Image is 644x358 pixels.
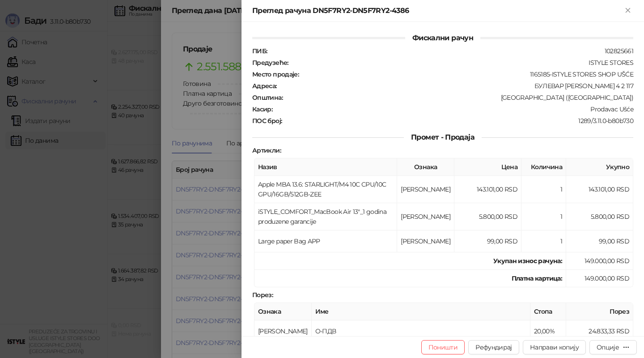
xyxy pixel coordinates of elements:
[397,176,454,203] td: [PERSON_NAME]
[254,320,312,342] td: [PERSON_NAME]
[254,230,397,252] td: Large paper Bag APP
[252,146,281,154] strong: Артикли :
[512,274,562,282] strong: Платна картица :
[566,303,633,320] th: Порез
[454,230,521,252] td: 99,00 RSD
[530,320,566,342] td: 20,00%
[300,70,634,78] div: 1165185-ISTYLE STORES SHOP UŠĆE
[252,105,272,113] strong: Касир :
[530,303,566,320] th: Стопа
[566,320,633,342] td: 24.833,33 RSD
[566,203,633,230] td: 5.800,00 RSD
[284,94,634,102] div: [GEOGRAPHIC_DATA] ([GEOGRAPHIC_DATA])
[283,117,634,125] div: 1289/3.11.0-b80b730
[566,158,633,176] th: Укупно
[397,158,454,176] th: Ознака
[521,203,566,230] td: 1
[397,203,454,230] td: [PERSON_NAME]
[312,320,530,342] td: О-ПДВ
[254,203,397,230] td: iSTYLE_COMFORT_MacBook Air 13"_1 godina produzene garancije
[252,59,288,67] strong: Предузеће :
[404,133,482,141] span: Промет - Продаја
[252,82,277,90] strong: Адреса :
[454,176,521,203] td: 143.101,00 RSD
[254,158,397,176] th: Назив
[589,340,637,354] button: Опције
[566,230,633,252] td: 99,00 RSD
[521,158,566,176] th: Количина
[623,5,633,16] button: Close
[254,176,397,203] td: Apple MBA 13.6: STARLIGHT/M4 10C CPU/10C GPU/16GB/512GB-ZEE
[252,5,623,16] div: Преглед рачуна DN5F7RY2-DN5F7RY2-4386
[312,303,530,320] th: Име
[521,176,566,203] td: 1
[252,94,283,102] strong: Општина :
[530,343,579,351] span: Направи копију
[454,158,521,176] th: Цена
[405,34,480,42] span: Фискални рачун
[252,291,273,299] strong: Порез :
[273,105,634,113] div: Prodavac Ušće
[252,117,282,125] strong: ПОС број :
[289,59,634,67] div: ISTYLE STORES
[268,47,634,55] div: 102825661
[597,343,619,351] div: Опције
[252,47,267,55] strong: ПИБ :
[397,230,454,252] td: [PERSON_NAME]
[278,82,634,90] div: БУЛЕВАР [PERSON_NAME] 4 2 117
[566,270,633,287] td: 149.000,00 RSD
[566,252,633,270] td: 149.000,00 RSD
[523,340,586,354] button: Направи копију
[454,203,521,230] td: 5.800,00 RSD
[468,340,519,354] button: Рефундирај
[254,303,312,320] th: Ознака
[252,70,299,78] strong: Место продаје :
[521,230,566,252] td: 1
[493,257,562,265] strong: Укупан износ рачуна :
[566,176,633,203] td: 143.101,00 RSD
[421,340,465,354] button: Поништи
